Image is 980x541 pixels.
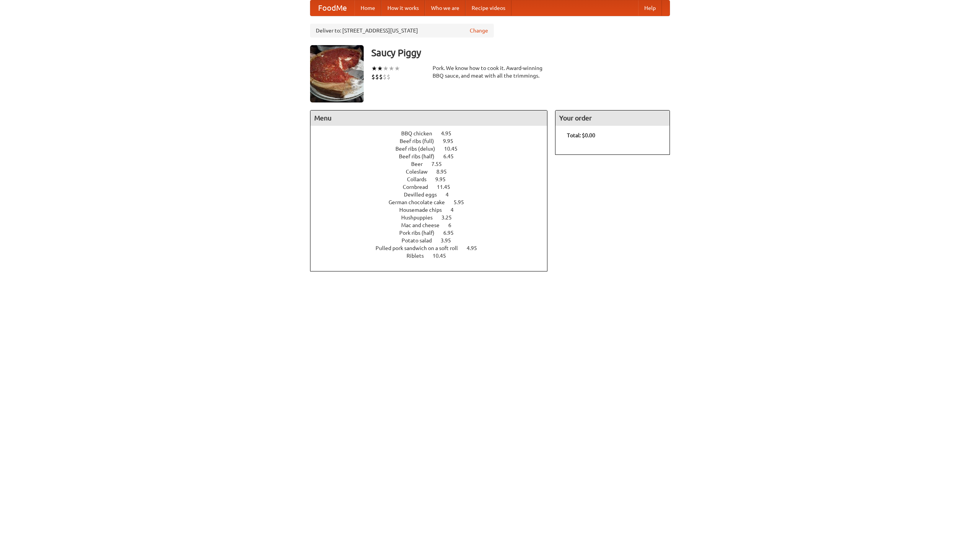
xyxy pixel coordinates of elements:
span: Potato salad [402,237,439,244]
span: 7.55 [431,161,449,167]
li: ★ [377,64,383,73]
span: 10.45 [433,253,454,259]
li: $ [375,73,379,81]
span: 11.45 [437,184,458,190]
span: 4 [446,192,456,198]
li: $ [379,73,383,81]
span: 3.25 [441,214,459,221]
a: Beef ribs (delux) 10.45 [395,146,472,152]
img: angular.jpg [310,45,364,102]
span: Collards [407,176,434,182]
li: ★ [394,64,400,73]
a: Potato salad 3.95 [402,237,465,244]
span: Beef ribs (delux) [395,146,443,152]
a: How it works [381,0,425,16]
a: Who we are [425,0,465,16]
span: Cornbread [403,184,436,190]
div: Deliver to: [STREET_ADDRESS][US_STATE] [310,24,494,37]
li: $ [387,73,390,81]
a: Recipe videos [465,0,511,16]
span: Pulled pork sandwich on a soft roll [376,245,465,251]
li: $ [383,73,387,81]
span: 8.95 [436,169,454,175]
span: 9.95 [435,176,453,182]
span: 5.95 [454,199,472,205]
li: ★ [383,64,389,73]
span: Devilled eggs [404,192,444,198]
b: Total: $0.00 [567,132,595,138]
a: BBQ chicken 4.95 [401,130,465,136]
span: 4.95 [441,130,459,136]
h4: Your order [555,110,670,126]
a: Coleslaw 8.95 [406,169,461,175]
a: Housemade chips 4 [399,207,468,213]
span: BBQ chicken [401,130,440,136]
span: 6 [448,222,459,228]
a: Collards 9.95 [407,176,460,182]
a: Hushpuppies 3.25 [401,214,466,221]
a: Riblets 10.45 [407,253,460,259]
span: Coleslaw [406,169,435,175]
a: Cornbread 11.45 [403,184,464,190]
a: German chocolate cake 5.95 [389,199,478,205]
span: German chocolate cake [389,199,452,205]
span: 4 [451,207,461,213]
span: Mac and cheese [401,222,447,228]
h3: Saucy Piggy [371,45,670,60]
span: 3.95 [441,237,459,244]
span: Beer [411,161,430,167]
div: Pork. We know how to cook it. Award-winning BBQ sauce, and meat with all the trimmings. [433,64,547,80]
span: 4.95 [467,245,485,251]
span: Beef ribs (half) [399,153,442,159]
span: Housemade chips [399,207,449,213]
a: Pulled pork sandwich on a soft roll 4.95 [376,245,491,251]
a: Change [470,27,488,34]
a: Pork ribs (half) 6.95 [399,230,468,236]
span: Beef ribs (full) [400,138,442,144]
li: $ [371,73,375,81]
a: Beef ribs (half) 6.45 [399,153,468,159]
a: Mac and cheese 6 [401,222,465,228]
span: 10.45 [444,146,465,152]
a: Beer 7.55 [411,161,456,167]
span: Hushpuppies [401,214,440,221]
a: FoodMe [310,0,354,16]
a: Home [354,0,381,16]
a: Devilled eggs 4 [404,192,463,198]
h4: Menu [310,110,547,126]
a: Help [638,0,662,16]
span: 9.95 [443,138,461,144]
span: 6.45 [443,153,461,159]
li: ★ [371,64,377,73]
span: Riblets [407,253,431,259]
span: 6.95 [443,230,461,236]
li: ★ [389,64,394,73]
span: Pork ribs (half) [399,230,442,236]
a: Beef ribs (full) 9.95 [400,138,467,144]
